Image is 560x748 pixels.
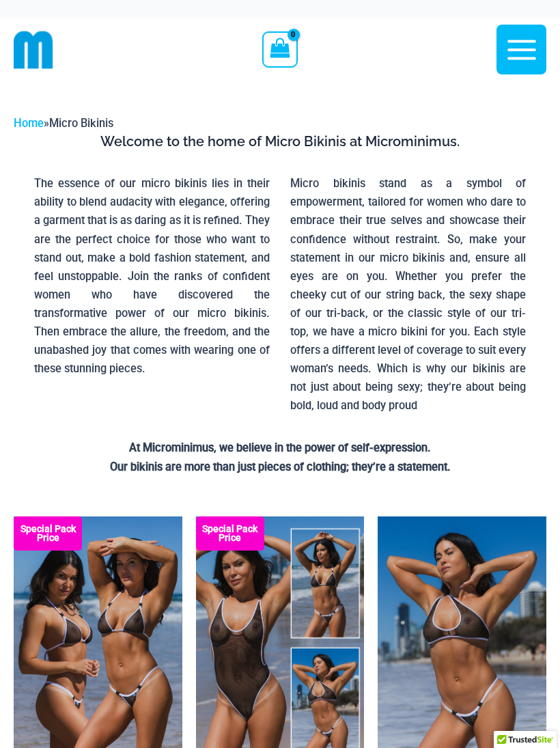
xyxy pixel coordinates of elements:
b: Special Pack Price [14,525,82,542]
h3: Welcome to the home of Micro Bikinis at Microminimus. [24,133,536,150]
span: Micro Bikinis [49,117,113,130]
strong: At Microminimus, we believe in the power of self-expression. [129,441,431,454]
p: The essence of our micro bikinis lies in their ability to blend audacity with elegance, offering ... [34,174,270,378]
b: Special Pack Price [196,525,264,542]
img: cropped mm emblem [14,30,53,70]
span: » [14,117,113,130]
strong: Our bikinis are more than just pieces of clothing; they’re a statement. [110,460,451,473]
p: Micro bikinis stand as a symbol of empowerment, tailored for women who dare to embrace their true... [290,174,526,415]
a: View Shopping Cart, empty [262,31,297,67]
a: Home [14,117,44,130]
